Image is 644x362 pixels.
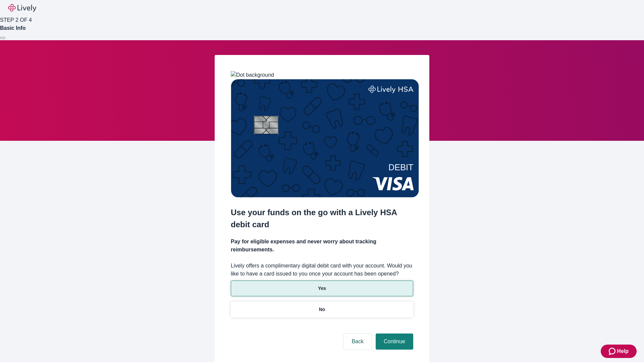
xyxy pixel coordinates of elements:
[231,79,419,197] img: Debit card
[8,4,36,12] img: Lively
[376,334,413,350] button: Continue
[231,206,413,231] h2: Use your funds on the go with a Lively HSA debit card
[343,334,372,350] button: Back
[231,281,413,296] button: Yes
[601,345,637,358] button: Zendesk support iconHelp
[231,238,413,254] h4: Pay for eligible expenses and never worry about tracking reimbursements.
[231,262,413,278] label: Lively offers a complimentary digital debit card with your account. Would you like to have a card...
[609,347,617,355] svg: Zendesk support icon
[319,306,325,313] p: No
[617,347,629,355] span: Help
[231,71,274,79] img: Dot background
[231,302,413,317] button: No
[318,285,326,292] p: Yes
